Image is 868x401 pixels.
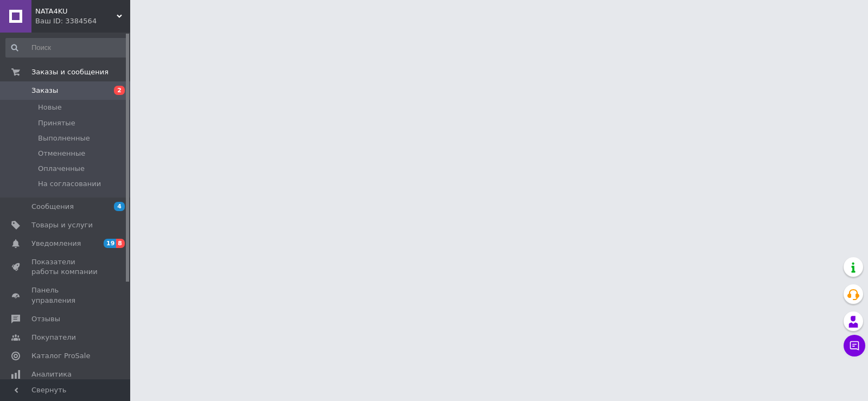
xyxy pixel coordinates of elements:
span: Товары и услуги [31,220,93,230]
span: Выполненные [38,133,90,143]
span: Заказы и сообщения [31,67,108,77]
span: Сообщения [31,202,74,212]
button: Чат с покупателем [844,335,865,357]
span: Отмененные [38,149,85,158]
div: Ваш ID: 3384564 [35,16,130,26]
span: Заказы [31,86,58,96]
span: 4 [114,202,125,211]
span: Принятые [38,118,75,128]
span: На согласовании [38,179,101,189]
span: Покупатели [31,333,76,342]
span: Оплаченные [38,164,85,174]
span: 2 [114,86,125,95]
span: Панель управления [31,285,100,305]
span: 19 [104,239,116,248]
span: Показатели работы компании [31,257,100,277]
input: Поиск [5,38,128,58]
span: NATA4KU [35,7,117,16]
span: Уведомления [31,239,81,249]
span: Аналитика [31,370,72,379]
span: Каталог ProSale [31,351,90,361]
span: 8 [116,239,125,248]
span: Отзывы [31,314,60,324]
span: Новые [38,103,62,112]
